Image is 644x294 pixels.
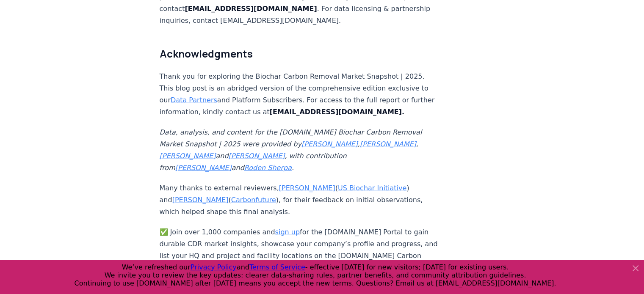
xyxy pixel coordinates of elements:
[172,196,229,204] a: [PERSON_NAME]
[275,228,300,236] a: sign up
[301,140,358,148] a: [PERSON_NAME]
[229,152,285,160] a: [PERSON_NAME]
[244,164,292,172] a: Roden Sherpa
[231,196,276,204] a: Carbonfuture
[279,184,335,192] a: [PERSON_NAME]
[185,5,317,13] strong: [EMAIL_ADDRESS][DOMAIN_NAME]
[160,182,440,218] p: Many thanks to external reviewers, ( ) and ( ), for their feedback on initial observations, which...
[360,140,416,148] a: [PERSON_NAME]
[338,184,406,192] a: US Biochar Initiative
[160,152,216,160] a: [PERSON_NAME]
[270,108,404,116] strong: [EMAIL_ADDRESS][DOMAIN_NAME].
[171,96,217,104] a: Data Partners
[160,128,422,172] em: Data, analysis, and content for the [DOMAIN_NAME] Biochar Carbon Removal Market Snapshot | 2025 w...
[160,226,440,286] p: ✅ Join over 1,000 companies and for the [DOMAIN_NAME] Portal to gain durable CDR market insights,...
[160,71,440,118] p: Thank you for exploring the Biochar Carbon Removal Market Snapshot | 2025. This blog post is an a...
[160,47,440,60] h2: Acknowledgments
[175,164,232,172] a: [PERSON_NAME]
